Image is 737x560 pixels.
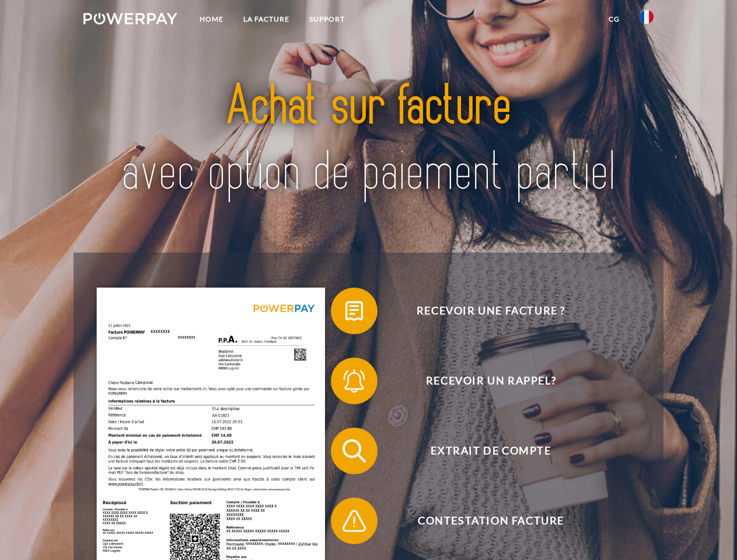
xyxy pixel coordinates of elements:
[348,428,634,474] span: Extrait de compte
[233,9,299,30] a: LA FACTURE
[348,288,634,334] span: Recevoir une facture ?
[599,9,630,30] a: CG
[340,506,369,535] img: qb_warning.svg
[331,498,634,544] button: Contestation Facture
[331,428,634,474] button: Extrait de compte
[190,9,233,30] a: Home
[640,10,654,24] img: fr
[299,9,355,30] a: Support
[83,13,177,24] img: logo-powerpay-white.svg
[340,436,369,466] img: qb_search.svg
[348,358,634,404] span: Recevoir un rappel?
[331,358,634,404] button: Recevoir un rappel?
[331,288,634,334] button: Recevoir une facture ?
[340,366,369,395] img: qb_bell.svg
[340,296,369,325] img: qb_bill.svg
[111,56,626,223] img: title-powerpay_fr.svg
[348,498,634,544] span: Contestation Facture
